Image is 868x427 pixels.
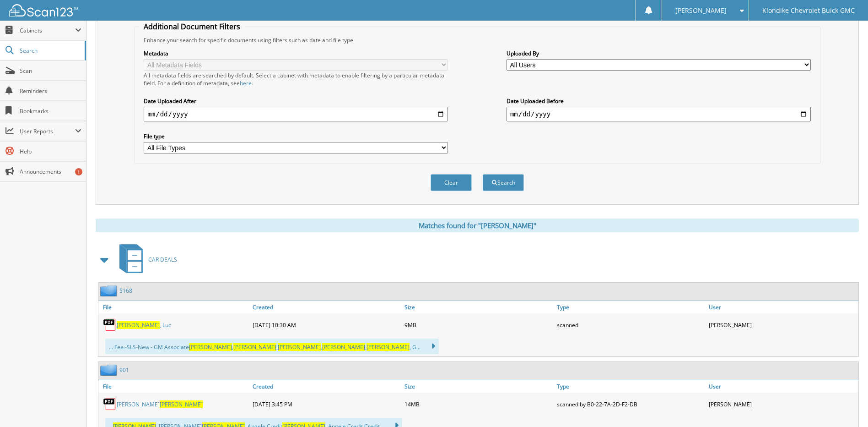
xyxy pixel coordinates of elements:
[706,301,858,313] a: User
[144,107,448,121] input: start
[431,174,472,191] button: Clear
[233,343,276,351] span: [PERSON_NAME]
[402,395,554,413] div: 14MB
[507,49,811,57] label: Uploaded By
[9,4,78,16] img: scan123-logo-white.svg
[555,316,706,334] div: scanned
[144,49,448,57] label: Metadata
[139,22,245,32] legend: Additional Document Filters
[20,148,81,155] span: Help
[100,364,119,376] img: folder2.png
[367,343,410,351] span: [PERSON_NAME]
[117,321,160,329] span: [PERSON_NAME]
[483,174,524,191] button: Search
[250,301,402,313] a: Created
[20,87,81,95] span: Reminders
[555,395,706,413] div: scanned by B0-22-7A-2D-F2-DB
[144,71,448,87] div: All metadata fields are searched by default. Select a cabinet with metadata to enable filtering b...
[148,256,177,263] span: CAR DEALS
[144,132,448,140] label: File type
[555,301,706,313] a: Type
[250,395,402,413] div: [DATE] 3:45 PM
[278,343,321,351] span: [PERSON_NAME]
[507,107,811,121] input: end
[117,400,203,408] a: [PERSON_NAME][PERSON_NAME]
[402,380,554,393] a: Size
[20,67,81,75] span: Scan
[20,47,80,55] span: Search
[20,127,75,135] span: User Reports
[250,316,402,334] div: [DATE] 10:30 AM
[822,383,868,427] iframe: Chat Widget
[762,8,855,13] span: Klondike Chevrolet Buick GMC
[706,316,858,334] div: [PERSON_NAME]
[98,380,250,393] a: File
[250,380,402,393] a: Created
[20,168,81,175] span: Announcements
[20,27,75,34] span: Cabinets
[105,339,439,354] div: ... Fee.-SLS-New - GM Associate , , , , , G...
[240,79,252,87] a: here
[402,316,554,334] div: 9MB
[144,97,448,105] label: Date Uploaded After
[119,287,132,295] a: 5168
[189,343,232,351] span: [PERSON_NAME]
[322,343,365,351] span: [PERSON_NAME]
[103,397,117,411] img: PDF.png
[117,321,171,329] a: [PERSON_NAME], Luc
[75,168,82,175] div: 1
[96,219,859,232] div: Matches found for "[PERSON_NAME]"
[103,318,117,332] img: PDF.png
[675,8,727,13] span: [PERSON_NAME]
[555,380,706,393] a: Type
[160,400,203,408] span: [PERSON_NAME]
[706,380,858,393] a: User
[402,301,554,313] a: Size
[98,301,250,313] a: File
[20,107,81,115] span: Bookmarks
[706,395,858,413] div: [PERSON_NAME]
[507,97,811,105] label: Date Uploaded Before
[139,36,815,44] div: Enhance your search for specific documents using filters such as date and file type.
[114,241,177,278] a: CAR DEALS
[100,285,119,296] img: folder2.png
[119,366,129,374] a: 901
